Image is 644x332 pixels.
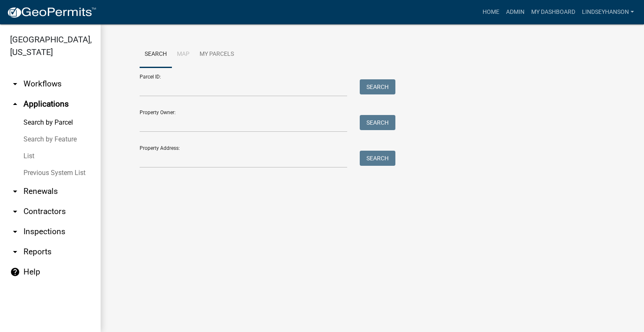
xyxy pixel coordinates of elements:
a: My Dashboard [528,4,579,20]
i: arrow_drop_down [10,207,20,217]
a: My Parcels [195,41,239,68]
i: arrow_drop_down [10,79,20,89]
i: arrow_drop_up [10,99,20,109]
a: Search [140,41,172,68]
i: arrow_drop_down [10,186,20,196]
i: arrow_drop_down [10,227,20,237]
a: Home [479,4,503,20]
button: Search [360,115,395,130]
i: help [10,267,20,277]
i: arrow_drop_down [10,247,20,257]
a: Admin [503,4,528,20]
button: Search [360,151,395,166]
button: Search [360,79,395,94]
a: Lindseyhanson [579,4,637,20]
